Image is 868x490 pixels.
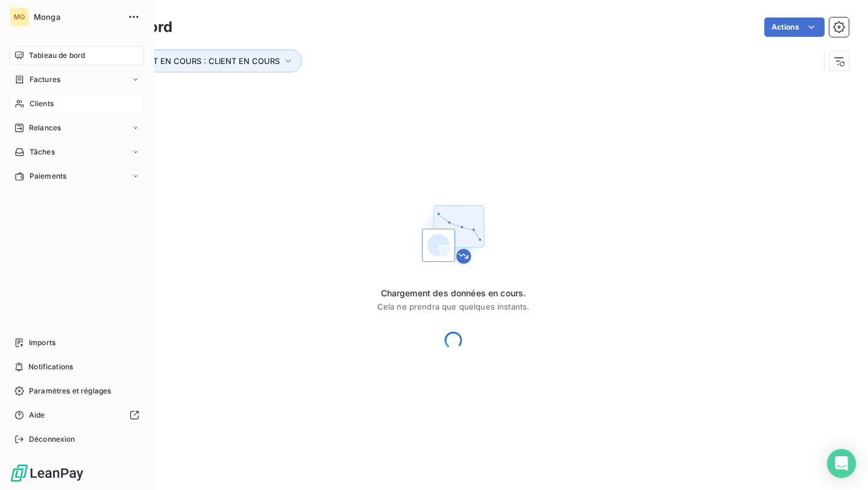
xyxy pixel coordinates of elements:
span: Déconnexion [29,434,75,445]
div: MO [10,7,29,27]
span: Monga [34,12,121,22]
span: Aide [29,410,45,421]
span: Tâches [30,147,55,157]
span: Tableau de bord [29,50,85,61]
span: Imports [29,337,55,348]
button: CLIENT EN COURS : CLIENT EN COURS [113,49,302,72]
img: First time [415,196,492,273]
span: Paramètres et réglages [29,386,111,396]
span: Relances [29,122,61,133]
div: Open Intercom Messenger [827,449,856,478]
span: Notifications [28,361,73,372]
img: Logo LeanPay [10,463,84,483]
a: Aide [10,406,144,425]
button: Actions [764,17,825,37]
span: CLIENT EN COURS : CLIENT EN COURS [130,56,280,66]
span: Chargement des données en cours. [377,287,530,299]
span: Paiements [30,171,66,182]
span: Factures [30,74,60,85]
span: Clients [30,98,54,109]
span: Cela ne prendra que quelques instants. [377,302,530,311]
